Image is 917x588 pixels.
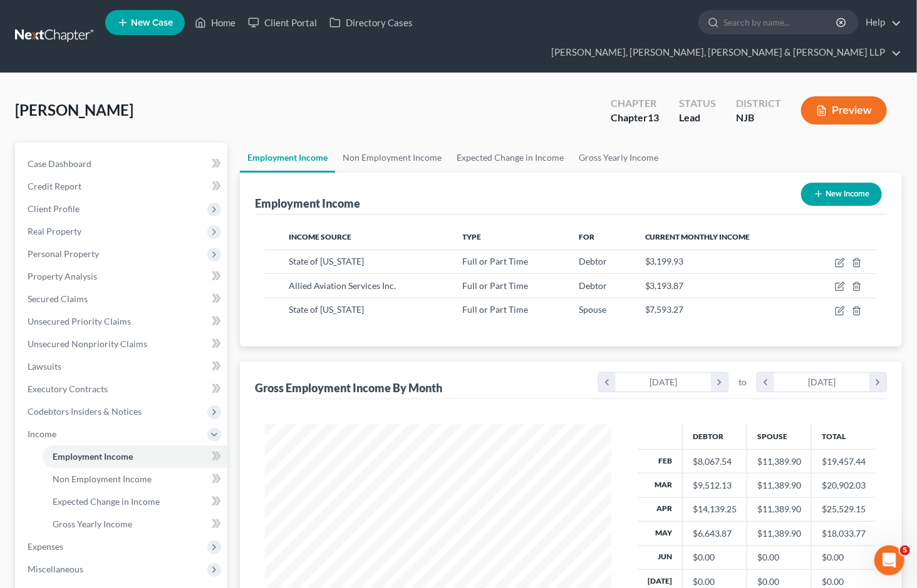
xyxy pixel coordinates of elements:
div: $0.00 [757,551,801,564]
span: Client Profile [28,203,80,214]
span: Lawsuits [28,361,61,372]
td: $19,457.44 [812,449,876,473]
div: $11,389.90 [757,479,801,492]
span: State of [US_STATE] [289,304,364,315]
a: [PERSON_NAME], [PERSON_NAME], [PERSON_NAME] & [PERSON_NAME] LLP [545,41,901,64]
th: Spouse [747,424,812,449]
a: Client Portal [242,11,323,34]
a: Directory Cases [323,11,419,34]
div: $0.00 [693,551,737,564]
span: Property Analysis [28,271,97,281]
span: 13 [648,111,659,123]
div: $11,389.90 [757,527,801,540]
a: Help [859,11,901,34]
a: Employment Income [240,143,335,173]
th: Apr [638,497,683,521]
td: $18,033.77 [812,522,876,545]
span: State of [US_STATE] [289,256,364,266]
a: Lawsuits [18,355,227,378]
div: [DATE] [616,373,712,392]
span: Type [462,232,481,241]
span: [PERSON_NAME] [15,101,133,119]
div: District [736,96,781,111]
span: Non Employment Income [53,474,152,484]
a: Unsecured Nonpriority Claims [18,333,227,355]
div: Status [679,96,716,111]
td: $25,529.15 [812,497,876,521]
a: Property Analysis [18,265,227,288]
span: $7,593.27 [645,304,684,315]
div: $14,139.25 [693,503,737,515]
a: Gross Yearly Income [43,513,227,535]
span: Secured Claims [28,293,88,304]
span: 5 [900,545,910,555]
a: Credit Report [18,175,227,198]
div: NJB [736,111,781,125]
div: $0.00 [757,575,801,588]
th: Feb [638,449,683,473]
span: Executory Contracts [28,383,108,394]
div: $6,643.87 [693,527,737,540]
span: Spouse [579,304,607,315]
th: Debtor [683,424,747,449]
div: Employment Income [255,196,360,211]
div: Chapter [611,96,659,111]
div: $9,512.13 [693,479,737,492]
span: Real Property [28,226,81,236]
i: chevron_right [869,373,886,392]
span: Miscellaneous [28,564,83,574]
a: Employment Income [43,445,227,468]
a: Expected Change in Income [449,143,571,173]
div: Chapter [611,111,659,125]
a: Expected Change in Income [43,490,227,513]
i: chevron_left [757,373,774,392]
div: $0.00 [693,575,737,588]
button: New Income [801,183,882,206]
span: Income Source [289,232,351,241]
button: Preview [801,96,887,124]
span: $3,193.87 [645,280,684,291]
th: May [638,522,683,545]
span: Full or Part Time [462,304,528,315]
span: to [738,376,747,388]
div: $11,389.90 [757,503,801,515]
th: Mar [638,474,683,497]
span: New Case [131,18,173,28]
div: Lead [679,111,716,125]
span: Case Dashboard [28,158,91,169]
i: chevron_right [711,373,728,392]
span: Full or Part Time [462,280,528,291]
a: Gross Yearly Income [571,143,666,173]
th: Jun [638,545,683,569]
i: chevron_left [599,373,616,392]
span: Gross Yearly Income [53,519,132,529]
td: $20,902.03 [812,474,876,497]
span: Full or Part Time [462,256,528,266]
td: $0.00 [812,545,876,569]
span: Debtor [579,280,608,291]
a: Home [189,11,242,34]
span: Personal Property [28,248,99,259]
a: Non Employment Income [335,143,449,173]
span: Debtor [579,256,608,266]
span: Unsecured Nonpriority Claims [28,338,147,349]
a: Non Employment Income [43,468,227,490]
input: Search by name... [723,11,838,34]
div: Gross Employment Income By Month [255,380,442,395]
div: $11,389.90 [757,455,801,468]
span: Allied Aviation Services Inc. [289,280,396,291]
span: Credit Report [28,181,81,191]
span: Expenses [28,541,63,552]
span: Current Monthly Income [645,232,750,241]
th: Total [812,424,876,449]
div: [DATE] [774,373,870,392]
span: Employment Income [53,451,133,462]
a: Case Dashboard [18,153,227,175]
a: Executory Contracts [18,378,227,400]
span: Unsecured Priority Claims [28,316,131,327]
iframe: Intercom live chat [874,545,904,575]
span: Codebtors Insiders & Notices [28,406,142,417]
span: For [579,232,595,241]
a: Unsecured Priority Claims [18,310,227,333]
div: $8,067.54 [693,455,737,468]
